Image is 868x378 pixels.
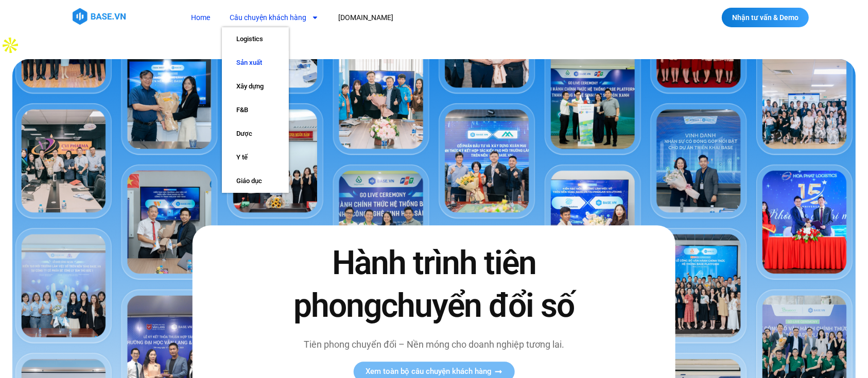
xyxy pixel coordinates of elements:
h2: Hành trình tiên phong [272,242,596,327]
p: Tiên phong chuyển đổi – Nền móng cho doanh nghiệp tương lai. [272,338,596,352]
a: Home [183,8,218,27]
a: F&B [222,98,289,122]
a: Sản xuất [222,51,289,75]
a: Logistics [222,27,289,51]
span: chuyển đổi số [381,287,574,326]
span: Nhận tư vấn & Demo [732,14,798,21]
a: Nhận tư vấn & Demo [722,8,809,27]
ul: Câu chuyện khách hàng [222,27,289,193]
a: Xây dựng [222,75,289,98]
a: Dược [222,122,289,146]
a: Câu chuyện khách hàng [222,8,326,27]
a: Y tế [222,146,289,169]
a: [DOMAIN_NAME] [331,8,401,27]
nav: Menu [183,8,582,27]
span: Xem toàn bộ câu chuyện khách hàng [366,368,492,376]
a: Giáo dục [222,169,289,193]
